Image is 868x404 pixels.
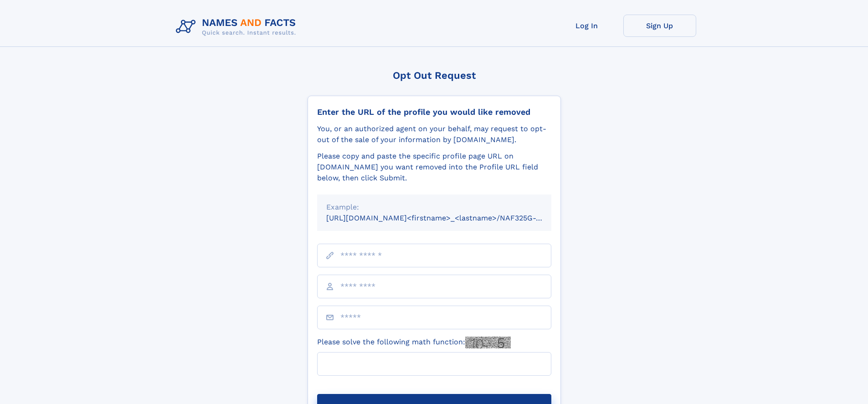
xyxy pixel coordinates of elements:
[317,337,511,348] label: Please solve the following math function:
[172,15,303,39] img: Logo Names and Facts
[623,15,696,37] a: Sign Up
[308,70,561,81] div: Opt Out Request
[317,151,551,184] div: Please copy and paste the specific profile page URL on [DOMAIN_NAME] you want removed into the Pr...
[326,214,569,222] small: [URL][DOMAIN_NAME]<firstname>_<lastname>/NAF325G-xxxxxxxx
[317,107,551,117] div: Enter the URL of the profile you would like removed
[550,15,623,37] a: Log In
[326,202,542,213] div: Example:
[317,123,551,145] div: You, or an authorized agent on your behalf, may request to opt-out of the sale of your informatio...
